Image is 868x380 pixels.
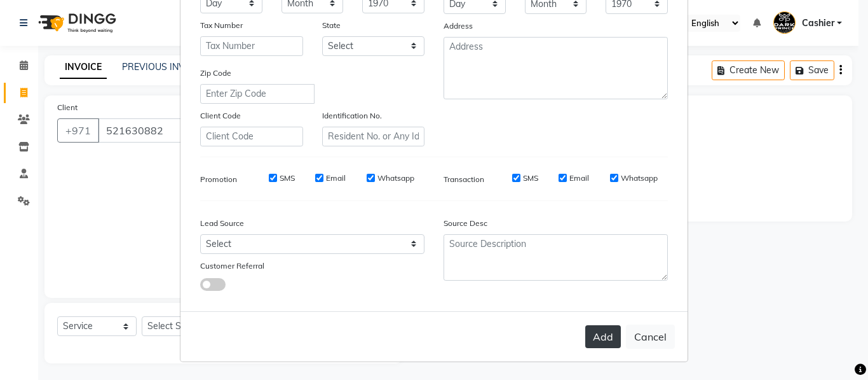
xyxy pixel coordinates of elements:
label: Lead Source [200,218,244,229]
button: Cancel [626,325,675,349]
label: Email [569,172,589,184]
input: Enter Zip Code [200,84,315,104]
label: Address [444,20,473,32]
label: Tax Number [200,20,243,31]
label: Customer Referral [200,260,264,272]
label: SMS [280,172,295,184]
label: Source Desc [444,218,487,229]
input: Tax Number [200,36,303,56]
label: Email [326,172,346,184]
label: Promotion [200,174,237,185]
label: Whatsapp [377,172,414,184]
input: Resident No. or Any Id [322,127,425,146]
label: Identification No. [322,110,382,122]
label: Transaction [444,174,484,185]
label: Whatsapp [621,172,658,184]
label: State [322,20,341,31]
label: SMS [523,172,538,184]
label: Client Code [200,110,241,122]
button: Add [585,325,621,348]
label: Zip Code [200,67,231,79]
input: Client Code [200,127,303,146]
